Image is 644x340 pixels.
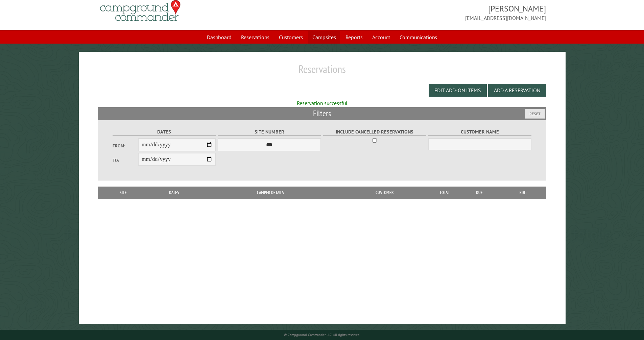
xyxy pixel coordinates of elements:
[113,143,138,149] label: From:
[341,31,367,44] a: Reports
[98,99,546,107] div: Reservation successful
[322,3,546,22] span: [PERSON_NAME] [EMAIL_ADDRESS][DOMAIN_NAME]
[101,187,145,199] th: Site
[275,31,307,44] a: Customers
[145,187,203,199] th: Dates
[203,31,236,44] a: Dashboard
[323,128,426,136] label: Include Cancelled Reservations
[428,128,531,136] label: Customer Name
[98,107,546,120] h2: Filters
[431,187,458,199] th: Total
[429,84,487,97] button: Edit Add-on Items
[525,109,545,119] button: Reset
[98,63,546,81] h1: Reservations
[368,31,394,44] a: Account
[488,84,546,97] button: Add a Reservation
[458,187,501,199] th: Due
[501,187,546,199] th: Edit
[113,157,138,164] label: To:
[396,31,441,44] a: Communications
[237,31,273,44] a: Reservations
[203,187,338,199] th: Camper Details
[308,31,340,44] a: Campsites
[218,128,321,136] label: Site Number
[284,333,360,337] small: © Campground Commander LLC. All rights reserved.
[338,187,431,199] th: Customer
[113,128,216,136] label: Dates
